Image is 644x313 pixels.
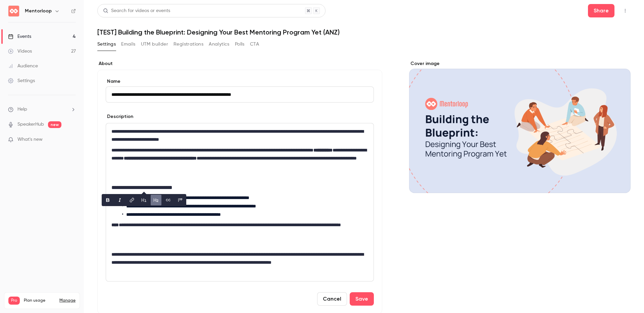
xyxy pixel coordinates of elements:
button: UTM builder [141,39,168,50]
section: description [106,123,374,281]
span: new [48,121,61,128]
button: blockquote [175,195,186,205]
div: Videos [8,48,32,55]
button: Analytics [209,39,230,50]
section: Cover image [409,60,631,193]
div: editor [106,123,374,281]
button: Cancel [317,292,347,306]
li: help-dropdown-opener [8,106,76,113]
button: link [127,195,137,205]
span: Plan usage [24,298,55,303]
button: Polls [235,39,245,50]
img: Mentorloop [8,6,19,16]
span: What's new [17,136,43,143]
label: Name [106,78,374,85]
h6: Mentorloop [25,8,52,14]
span: Pro [8,297,20,305]
button: CTA [250,39,259,50]
button: Settings [97,39,116,50]
span: Help [17,106,27,113]
button: Share [588,4,614,17]
a: Manage [59,298,76,303]
label: About [97,60,382,67]
button: Emails [121,39,135,50]
button: Registrations [174,39,203,50]
div: Settings [8,77,35,84]
h1: [TEST] Building the Blueprint: Designing Your Best Mentoring Program Yet (ANZ) [97,28,631,36]
label: Cover image [409,60,631,67]
div: Events [8,33,31,40]
button: italic [114,195,125,205]
label: Description [106,113,133,120]
div: Audience [8,63,38,69]
button: bold [102,195,113,205]
button: Save [350,292,374,306]
a: SpeakerHub [17,121,44,128]
div: Search for videos or events [103,7,170,14]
